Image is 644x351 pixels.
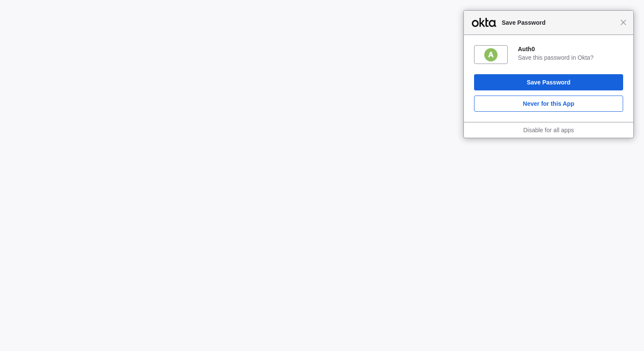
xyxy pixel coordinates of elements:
[483,47,498,62] img: DAAAAABJRU5ErkJggg==
[474,96,623,112] button: Never for this App
[620,19,627,26] span: Close
[523,127,574,133] a: Disable for all apps
[497,17,620,28] span: Save Password
[518,54,623,61] div: Save this password in Okta?
[474,74,623,90] button: Save Password
[518,45,623,53] div: Auth0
